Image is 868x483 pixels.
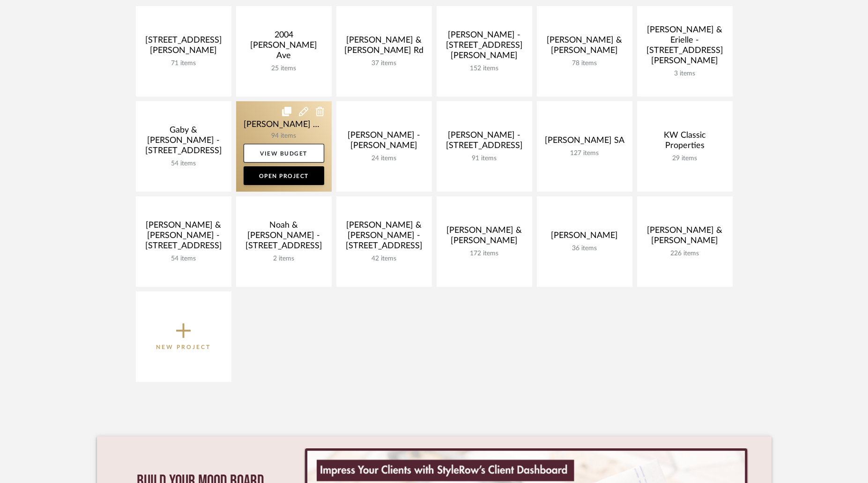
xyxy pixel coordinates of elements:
[244,65,324,73] div: 25 items
[544,230,625,245] div: [PERSON_NAME]
[645,70,725,78] div: 3 items
[143,35,224,59] div: [STREET_ADDRESS][PERSON_NAME]
[244,255,324,263] div: 2 items
[645,130,725,155] div: KW Classic Properties
[544,149,625,157] div: 127 items
[544,35,625,59] div: [PERSON_NAME] & [PERSON_NAME]
[143,59,224,67] div: 71 items
[645,155,725,163] div: 29 items
[143,220,224,255] div: [PERSON_NAME] & [PERSON_NAME] - [STREET_ADDRESS]
[544,135,625,149] div: [PERSON_NAME] SA
[244,220,324,255] div: Noah & [PERSON_NAME] - [STREET_ADDRESS]
[344,35,424,59] div: [PERSON_NAME] & [PERSON_NAME] Rd
[244,166,324,185] a: Open Project
[344,59,424,67] div: 37 items
[143,255,224,263] div: 54 items
[444,130,525,155] div: [PERSON_NAME] - [STREET_ADDRESS]
[544,59,625,67] div: 78 items
[136,291,231,382] button: New Project
[344,130,424,155] div: [PERSON_NAME] - [PERSON_NAME]
[344,255,424,263] div: 42 items
[444,225,525,250] div: [PERSON_NAME] & [PERSON_NAME]
[244,30,324,65] div: 2004 [PERSON_NAME] Ave
[444,65,525,73] div: 152 items
[244,144,324,163] a: View Budget
[143,125,224,160] div: Gaby & [PERSON_NAME] -[STREET_ADDRESS]
[143,160,224,168] div: 54 items
[645,25,725,70] div: [PERSON_NAME] & Erielle - [STREET_ADDRESS][PERSON_NAME]
[544,245,625,253] div: 36 items
[645,225,725,250] div: [PERSON_NAME] & [PERSON_NAME]
[344,220,424,255] div: [PERSON_NAME] & [PERSON_NAME] - [STREET_ADDRESS]
[444,30,525,65] div: [PERSON_NAME] - [STREET_ADDRESS][PERSON_NAME]
[444,250,525,258] div: 172 items
[344,155,424,163] div: 24 items
[645,250,725,258] div: 226 items
[444,155,525,163] div: 91 items
[156,342,211,352] p: New Project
